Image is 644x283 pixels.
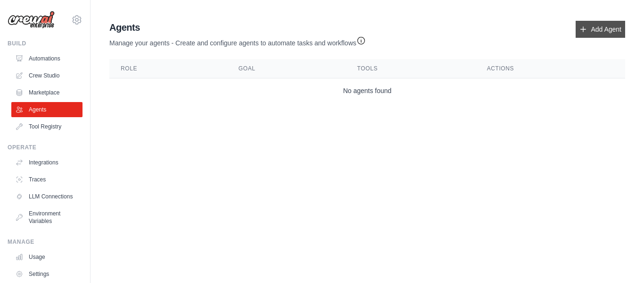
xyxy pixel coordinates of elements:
[227,59,346,78] th: Goal
[11,266,83,282] a: Settings
[8,11,55,29] img: Logo
[11,249,83,265] a: Usage
[11,172,83,187] a: Traces
[11,119,83,134] a: Tool Registry
[8,238,83,246] div: Manage
[109,21,366,34] h2: Agents
[11,206,83,229] a: Environment Variables
[11,68,83,83] a: Crew Studio
[109,59,227,78] th: Role
[11,155,83,170] a: Integrations
[11,85,83,100] a: Marketplace
[11,51,83,66] a: Automations
[109,78,625,103] td: No agents found
[346,59,476,78] th: Tools
[8,144,83,151] div: Operate
[11,189,83,204] a: LLM Connections
[109,34,366,48] p: Manage your agents - Create and configure agents to automate tasks and workflows
[576,21,625,38] a: Add Agent
[11,102,83,117] a: Agents
[476,59,625,78] th: Actions
[8,40,83,47] div: Build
